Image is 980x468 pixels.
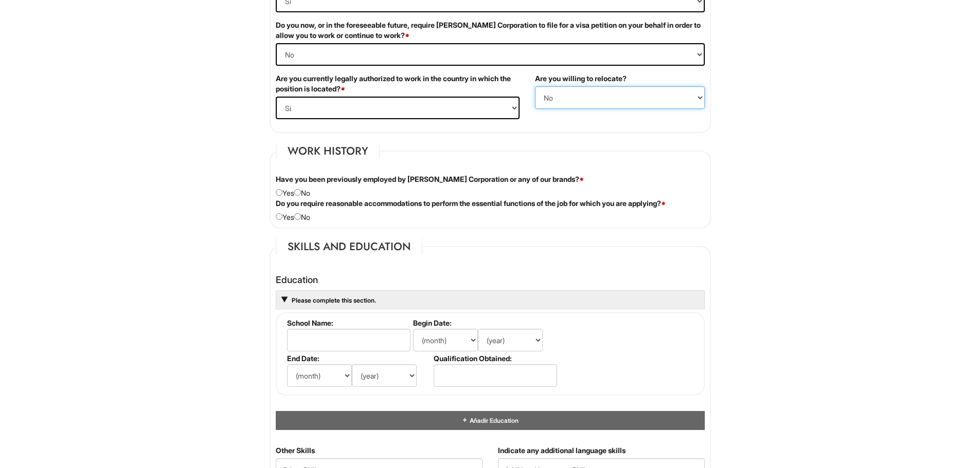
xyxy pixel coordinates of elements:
[276,198,666,209] label: Do you require reasonable accommodations to perform the essential functions of the job for which ...
[276,239,422,254] legend: Skills and Education
[535,86,705,109] select: (Yes / No)
[535,73,627,84] label: Are you willing to relocate?
[413,319,556,327] label: Begin Date:
[276,143,380,159] legend: Work History
[276,174,584,184] label: Have you been previously employed by [PERSON_NAME] Corporation or any of our brands?
[287,319,409,327] label: School Name:
[287,354,430,363] label: End Date:
[434,354,556,363] label: Qualification Obtained:
[468,417,518,424] span: Añadir Education
[276,445,315,456] label: Other Skills
[291,296,376,304] a: Please complete this section.
[498,445,626,456] label: Indicate any additional language skills
[276,20,705,41] label: Do you now, or in the foreseeable future, require [PERSON_NAME] Corporation to file for a visa pe...
[276,43,705,66] select: (Yes / No)
[276,73,520,94] label: Are you currently legally authorized to work in the country in which the position is located?
[268,174,712,198] div: Yes No
[276,97,520,119] select: (Yes / No)
[268,198,712,222] div: Yes No
[276,275,705,285] h4: Education
[461,417,518,424] a: Añadir Education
